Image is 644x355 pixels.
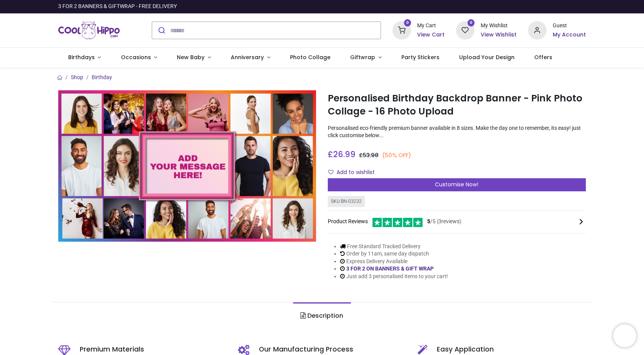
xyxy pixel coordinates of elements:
[553,22,586,30] div: Guest
[417,31,444,39] a: View Cart
[340,48,391,68] a: Giftwrap
[401,53,439,61] span: Party Stickers
[382,151,411,159] small: (50% OFF)
[121,53,151,61] span: Occasions
[328,169,334,175] i: Add to wishlist
[58,90,316,242] img: Personalised Birthday Backdrop Banner - Pink Photo Collage - 16 Photo Upload
[340,273,448,280] li: Just add 3 personalised items to your cart!
[553,31,586,39] a: My Account
[534,53,552,61] span: Offers
[468,19,475,27] sup: 0
[58,20,120,41] a: Logo of Cool Hippo
[68,53,95,61] span: Birthdays
[340,243,448,250] li: Free Standard Tracked Delivery
[424,3,586,10] iframe: Customer reviews powered by Trustpilot
[259,345,406,354] h5: Our Manufacturing Process
[481,31,517,39] a: View Wishlist
[231,53,264,61] span: Anniversary
[58,3,177,10] div: 3 FOR 2 BANNERS & GIFTWRAP - FREE DELIVERY
[333,149,356,160] span: 26.99
[359,151,379,159] span: £
[392,27,411,33] a: 0
[481,22,517,30] div: My Wishlist
[177,53,205,61] span: New Baby
[92,74,112,80] a: Birthday
[417,22,444,30] div: My Cart
[363,151,379,159] span: 53.98
[328,196,365,207] div: SKU: BN-03232
[328,217,586,227] div: Product Reviews
[328,149,356,160] span: £
[221,48,280,68] a: Anniversary
[340,258,448,265] li: Express Delivery Available
[459,53,515,61] span: Upload Your Design
[435,181,478,188] span: Customise Now!
[328,166,381,179] button: Add to wishlistAdd to wishlist
[340,250,448,258] li: Order by 11am, same day dispatch
[427,218,461,226] span: /5 ( 3 reviews)
[404,19,411,27] sup: 0
[350,53,375,61] span: Giftwrap
[290,53,330,61] span: Photo Collage
[613,324,636,347] iframe: Brevo live chat
[152,22,170,39] button: Submit
[328,124,586,139] p: Personalised eco-friendly premium banner available in 8 sizes. Make the day one to remember, its ...
[427,218,430,224] span: 5
[437,345,586,354] h5: Easy Application
[456,27,475,33] a: 0
[346,265,434,272] a: 3 FOR 2 ON BANNERS & GIFT WRAP
[71,74,83,80] a: Shop
[80,345,226,354] h5: Premium Materials
[111,48,167,68] a: Occasions
[58,20,120,41] img: Cool Hippo
[58,48,111,68] a: Birthdays
[293,302,351,329] a: Description
[167,48,221,68] a: New Baby
[328,92,586,118] h1: Personalised Birthday Backdrop Banner - Pink Photo Collage - 16 Photo Upload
